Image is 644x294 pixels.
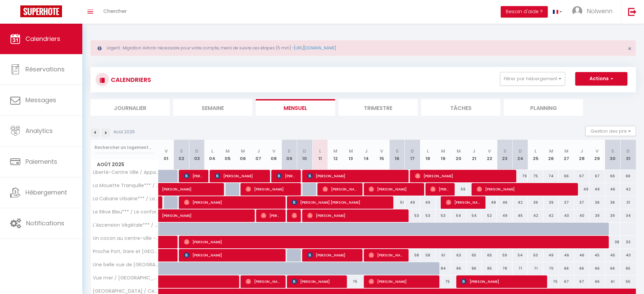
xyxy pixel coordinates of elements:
div: 71 [513,262,528,275]
span: [PERSON_NAME] [307,209,404,222]
abbr: V [380,148,383,154]
th: 04 [205,140,220,170]
abbr: M [241,148,245,154]
th: 18 [420,140,435,170]
span: [PERSON_NAME] [292,275,342,288]
div: 31 [620,196,636,209]
li: Semaine [173,99,252,116]
span: Analytics [25,127,53,135]
div: 38 [605,236,620,248]
span: [PERSON_NAME] [461,275,542,288]
div: 86 [451,262,466,275]
div: 42 [620,183,636,196]
span: Proche Port, Gare et [GEOGRAPHIC_DATA] / Appart au calme [92,249,160,254]
th: 30 [605,140,620,170]
span: [PERSON_NAME] [184,249,281,262]
div: 50 [528,249,543,262]
span: [PERSON_NAME] [261,209,281,222]
li: Planning [504,99,583,116]
div: 53 [420,209,435,222]
div: 45 [513,209,528,222]
span: Hébergement [25,188,67,197]
th: 08 [266,140,282,170]
div: 54 [513,249,528,262]
a: [PERSON_NAME] [159,183,174,196]
div: 66 [605,262,620,275]
div: 67 [589,170,605,182]
div: 71 [528,262,543,275]
abbr: M [349,148,353,154]
div: 86 [466,262,482,275]
abbr: J [257,148,260,154]
span: [PERSON_NAME] [PERSON_NAME] [292,196,388,209]
abbr: M [457,148,461,154]
div: 45 [605,249,620,262]
th: 09 [282,140,297,170]
div: 36 [589,196,605,209]
abbr: D [195,148,199,154]
div: 53 [436,209,451,222]
th: 06 [235,140,251,170]
h3: CALENDRIERS [109,72,151,87]
span: [PERSON_NAME] [292,209,297,222]
abbr: J [473,148,475,154]
div: 78 [497,262,512,275]
li: Mensuel [256,99,335,116]
div: 40 [574,209,589,222]
th: 10 [297,140,312,170]
div: 46 [605,183,620,196]
th: 23 [497,140,512,170]
button: Besoin d'aide ? [501,6,548,18]
div: 75 [543,275,559,288]
th: 27 [559,140,574,170]
div: 39 [543,196,559,209]
th: 03 [189,140,204,170]
div: 40 [620,249,636,262]
div: 39 [605,209,620,222]
abbr: D [519,148,522,154]
abbr: V [272,148,275,154]
abbr: S [503,148,506,154]
div: 65 [482,249,497,262]
th: 07 [251,140,266,170]
th: 20 [451,140,466,170]
div: 52 [482,209,497,222]
div: 61 [605,275,620,288]
div: 46 [497,196,512,209]
div: 39 [528,196,543,209]
div: 34 [620,209,636,222]
span: [PERSON_NAME] [246,183,296,196]
th: 26 [543,140,559,170]
span: [PERSON_NAME] [184,196,281,209]
span: [PERSON_NAME] [415,169,512,182]
span: Messages [25,96,56,104]
div: 75 [528,170,543,182]
div: 37 [559,196,574,209]
abbr: M [333,148,337,154]
div: 65 [620,262,636,275]
img: ... [572,6,582,16]
div: 75 [343,275,358,288]
div: 66 [574,262,589,275]
th: 22 [482,140,497,170]
th: 31 [620,140,636,170]
div: 66 [559,170,574,182]
iframe: LiveChat chat widget [616,266,644,294]
div: 40 [559,209,574,222]
span: Chercher [103,7,127,15]
div: 46 [574,249,589,262]
th: 25 [528,140,543,170]
div: 45 [589,249,605,262]
th: 28 [574,140,589,170]
abbr: D [303,148,306,154]
div: 63 [451,249,466,262]
li: Tâches [421,99,500,116]
span: [PERSON_NAME] [184,169,204,182]
span: × [628,44,631,53]
input: Rechercher un logement... [95,141,154,154]
div: 58 [420,249,435,262]
th: 29 [589,140,605,170]
abbr: V [165,148,168,154]
span: [PERSON_NAME] [477,183,573,196]
th: 12 [328,140,343,170]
